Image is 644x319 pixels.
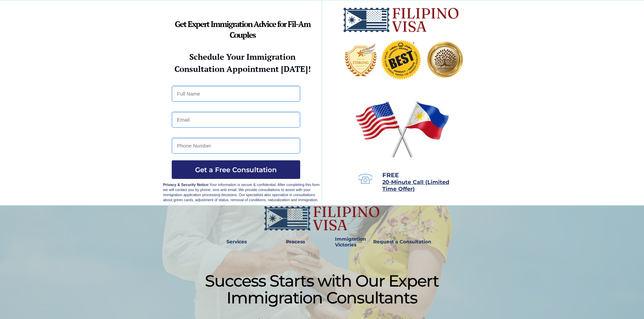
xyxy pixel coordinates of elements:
input: Full Name [172,86,300,102]
a: Immigration Victories [332,234,355,250]
input: Phone Number [172,138,300,154]
strong: Process [286,239,305,245]
strong: Get Expert Immigration Advice for Fil-Am Couples [175,19,310,40]
a: Request a Consultation [370,234,434,250]
strong: Consultation Appointment [DATE]! [174,63,311,74]
span: Your information is secure & confidential. After completing this form we will contact you by phon... [163,183,320,202]
a: Services [222,234,252,250]
span: FREE [382,171,399,179]
strong: Privacy & Security Notice: [163,183,210,187]
strong: Schedule Your Immigration [189,51,295,62]
span: Success Starts with Our Expert Immigration Consultants [205,271,439,308]
strong: Immigration Victories [335,236,366,248]
a: 20-Minute Call (Limited Time Offer) [382,180,449,192]
strong: Request a Consultation [373,239,431,245]
span: 20-Minute Call (Limited Time Offer) [382,179,449,192]
span: Get a Free Consultation [172,166,300,174]
input: Email [172,112,300,128]
button: Get a Free Consultation [172,160,300,179]
strong: Services [226,239,247,245]
a: Process [283,234,308,250]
